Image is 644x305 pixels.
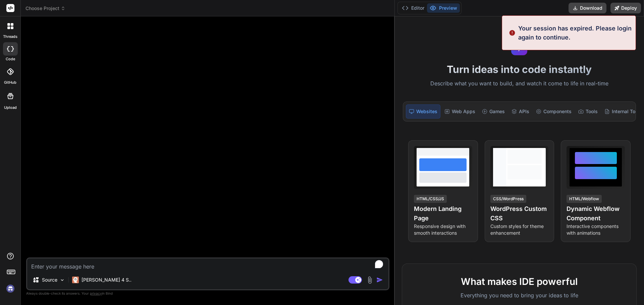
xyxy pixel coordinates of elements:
[610,3,641,13] button: Deploy
[3,34,17,40] label: threads
[509,104,532,119] div: APIs
[399,79,640,88] p: Describe what you want to build, and watch it come to life in real-time
[27,258,388,271] textarea: To enrich screen reader interactions, please activate Accessibility in Grammarly extension settings
[42,277,57,283] p: Source
[533,104,574,119] div: Components
[490,223,549,236] p: Custom styles for theme enhancement
[59,277,65,283] img: Pick Models
[413,275,626,289] h2: What makes IDE powerful
[366,276,374,284] img: attachment
[576,104,600,119] div: Tools
[399,3,427,13] button: Editor
[399,63,640,75] h1: Turn ideas into code instantly
[509,24,516,42] img: alert
[5,283,16,294] img: signin
[26,290,389,297] p: Always double-check its answers. Your in Bind
[427,3,460,13] button: Preview
[406,104,440,119] div: Websites
[442,104,478,119] div: Web Apps
[479,104,507,119] div: Games
[567,223,625,236] p: Interactive components with animations
[376,277,383,283] img: icon
[490,195,526,203] div: CSS/WordPress
[4,80,16,85] label: GitHub
[25,5,65,12] span: Choose Project
[414,204,472,223] h4: Modern Landing Page
[567,195,602,203] div: HTML/Webflow
[414,195,447,203] div: HTML/CSS/JS
[518,24,632,42] p: Your session has expired. Please login again to continue.
[72,277,79,283] img: Claude 4 Sonnet
[4,105,17,110] label: Upload
[6,56,15,62] label: code
[413,291,626,299] p: Everything you need to bring your ideas to life
[82,277,131,283] p: [PERSON_NAME] 4 S..
[90,291,102,295] span: privacy
[567,204,625,223] h4: Dynamic Webflow Component
[490,204,549,223] h4: WordPress Custom CSS
[569,3,606,13] button: Download
[414,223,472,236] p: Responsive design with smooth interactions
